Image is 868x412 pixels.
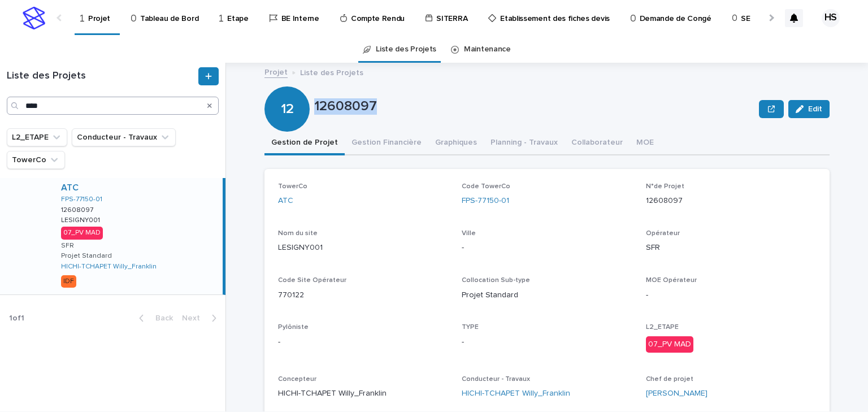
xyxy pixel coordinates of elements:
[130,313,177,323] button: Back
[278,277,346,284] span: Code Site Opérateur
[630,132,661,155] button: MOE
[808,105,822,113] span: Edit
[61,214,102,224] p: LESIGNY001
[61,275,76,288] div: IDF
[61,183,79,193] a: ATC
[23,7,45,29] img: stacker-logo-s-only.png
[646,376,693,383] span: Chef de projet
[7,128,67,146] button: L2_ETAPE
[462,230,476,237] span: Ville
[822,9,840,27] div: HS
[300,66,363,78] p: Liste des Projets
[646,183,684,190] span: N°de Projet
[7,97,219,115] input: Search
[484,132,565,155] button: Planning - Travaux
[788,100,830,118] button: Edit
[264,65,288,78] a: Projet
[264,55,310,117] div: 12
[61,204,96,214] p: 12608097
[61,263,157,271] a: HICHI-TCHAPET Willy_Franklin
[278,289,448,301] p: 770122
[182,314,207,322] span: Next
[72,128,176,146] button: Conducteur - Travaux
[462,336,632,348] p: -
[278,388,448,400] p: HICHI-TCHAPET Willy_Franklin
[646,277,697,284] span: MOE Opérateur
[462,242,632,254] p: -
[61,242,74,250] p: SFR
[462,195,509,207] a: FPS-77150-01
[314,98,754,115] p: 12608097
[462,376,530,383] span: Conducteur - Travaux
[177,313,225,323] button: Next
[646,388,708,400] a: [PERSON_NAME]
[278,336,448,348] p: -
[462,289,632,301] p: Projet Standard
[7,70,196,83] h1: Liste des Projets
[646,324,679,331] span: L2_ETAPE
[278,376,316,383] span: Concepteur
[7,151,65,169] button: TowerCo
[462,183,510,190] span: Code TowerCo
[428,132,484,155] button: Graphiques
[278,324,309,331] span: Pylôniste
[464,36,511,63] a: Maintenance
[345,132,428,155] button: Gestion Financière
[278,242,448,254] p: LESIGNY001
[278,183,307,190] span: TowerCo
[278,230,318,237] span: Nom du site
[278,195,293,207] a: ATC
[462,388,570,400] a: HICHI-TCHAPET Willy_Franklin
[149,314,173,322] span: Back
[462,324,479,331] span: TYPE
[646,289,816,301] p: -
[646,230,680,237] span: Opérateur
[646,242,816,254] p: SFR
[61,252,112,260] p: Projet Standard
[565,132,630,155] button: Collaborateur
[61,196,102,203] a: FPS-77150-01
[646,195,816,207] p: 12608097
[462,277,530,284] span: Collocation Sub-type
[376,36,436,63] a: Liste des Projets
[264,132,345,155] button: Gestion de Projet
[61,227,103,239] div: 07_PV MAD
[646,336,693,353] div: 07_PV MAD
